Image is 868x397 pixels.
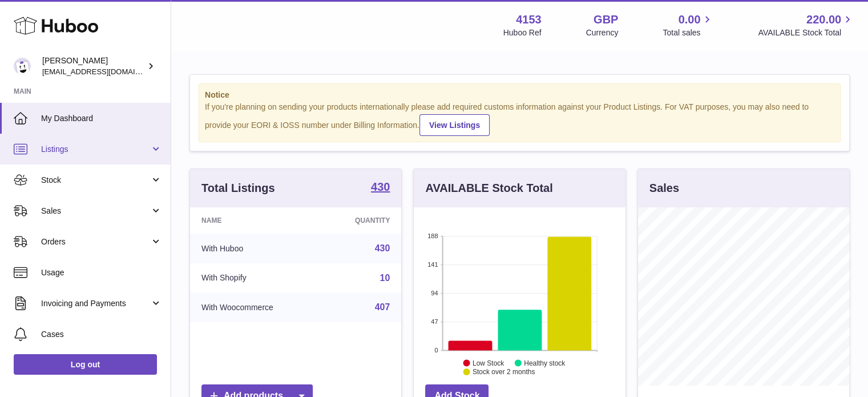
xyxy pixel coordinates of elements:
[431,318,438,325] text: 47
[371,181,390,195] a: 430
[14,354,157,375] a: Log out
[321,207,402,234] th: Quantity
[205,90,834,101] strong: Notice
[427,261,438,268] text: 141
[516,12,542,27] strong: 4153
[663,27,713,38] span: Total sales
[41,206,150,216] span: Sales
[375,302,390,312] a: 407
[41,329,162,340] span: Cases
[41,144,150,155] span: Listings
[190,263,321,293] td: With Shopify
[419,114,490,136] a: View Listings
[380,273,390,283] a: 10
[42,67,168,76] span: [EMAIL_ADDRESS][DOMAIN_NAME]
[41,113,162,124] span: My Dashboard
[473,368,535,376] text: Stock over 2 months
[758,12,854,38] a: 220.00 AVAILABLE Stock Total
[201,181,275,196] h3: Total Listings
[473,359,504,367] text: Low Stock
[190,207,321,234] th: Name
[41,267,162,278] span: Usage
[649,181,679,196] h3: Sales
[758,27,854,38] span: AVAILABLE Stock Total
[435,347,438,354] text: 0
[375,243,390,253] a: 430
[679,12,701,27] span: 0.00
[41,175,150,186] span: Stock
[663,12,713,38] a: 0.00 Total sales
[594,12,618,27] strong: GBP
[503,27,542,38] div: Huboo Ref
[190,234,321,263] td: With Huboo
[41,236,150,247] span: Orders
[524,359,566,367] text: Healthy stock
[190,292,321,322] td: With Woocommerce
[586,27,619,38] div: Currency
[42,55,145,77] div: [PERSON_NAME]
[205,102,834,136] div: If you're planning on sending your products internationally please add required customs informati...
[371,181,390,193] strong: 430
[425,181,552,196] h3: AVAILABLE Stock Total
[41,298,150,309] span: Invoicing and Payments
[806,12,841,27] span: 220.00
[14,58,31,75] img: internalAdmin-4153@internal.huboo.com
[427,232,438,239] text: 188
[431,290,438,296] text: 94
